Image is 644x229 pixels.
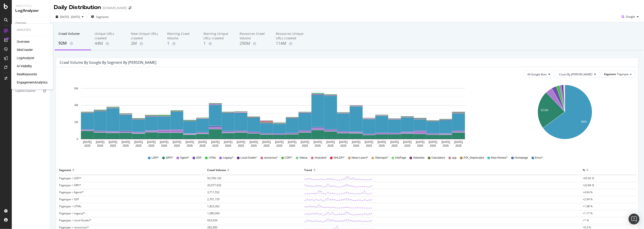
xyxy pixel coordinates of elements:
span: Local-Guide/* [240,156,257,160]
a: Logfiles Explorer [15,89,47,93]
div: 1 [203,41,232,46]
div: % [583,166,585,174]
div: Warning Crawl Volume [167,31,196,41]
span: Legacy/* [223,156,234,160]
text: [DATE] [237,141,245,144]
span: 3,711,552 [207,190,220,194]
text: 2025 [123,144,129,147]
span: InfoPage [395,156,406,160]
text: [DATE] [429,141,437,144]
span: 20,977,939 [207,183,221,187]
div: Crawl Volume [207,166,226,174]
text: 2025 [161,144,167,147]
span: Pagetype = UTMs [59,204,81,208]
span: Sitemaps/* [375,156,388,160]
span: Videos [299,156,308,160]
div: A chart. [60,81,486,149]
span: 59,709,130 [207,176,221,180]
text: [DATE] [403,141,412,144]
div: Crawl Volume [58,31,87,40]
span: Google [626,15,635,19]
text: [DATE] [288,141,296,144]
text: [DATE] [198,141,207,144]
text: [DATE] [352,141,360,144]
div: 2M [131,41,160,46]
text: 2025 [404,144,411,147]
text: 2025 [276,144,282,147]
a: Overview [17,40,30,44]
text: 2025 [328,144,334,147]
span: LDP/* [151,156,159,160]
span: Pagetype = SDP [59,197,79,201]
text: 65% [581,120,587,123]
text: 2025 [289,144,295,147]
a: SiteCrawler [17,48,33,52]
span: News-Learn/* [352,156,368,160]
span: Segment [604,72,616,76]
text: 2025 [366,144,372,147]
div: arrow-right-arrow-left [129,6,131,10]
div: Analytics [15,4,46,8]
div: RealKeywords [17,72,37,77]
a: LogAnalyzer [17,56,34,60]
text: 2025 [379,144,385,147]
span: 1,080,969 [207,211,220,215]
button: Count By [PERSON_NAME] [555,71,600,78]
span: Advertise [413,156,425,160]
span: New-Homes/* [491,156,508,160]
text: [DATE] [365,141,373,144]
text: [DATE] [442,141,450,144]
text: [DATE] [275,141,284,144]
svg: A chart. [496,81,634,149]
span: +1 % [583,218,589,222]
text: [DATE] [390,141,399,144]
div: 1 [167,41,196,46]
span: UTMs [209,156,216,160]
span: 2,701,155 [207,197,220,201]
span: resources/* [264,156,278,160]
button: Segments [89,13,111,20]
span: SRP/* [166,156,173,160]
span: +1.17 % [583,211,593,215]
text: [DATE] [339,141,348,144]
text: 2025 [315,144,321,147]
text: 2025 [174,144,180,147]
span: Segments [96,15,109,19]
text: 4M [74,104,78,107]
button: All Google Bots [524,71,554,78]
span: Calculators [432,156,445,160]
text: 2025 [251,144,257,147]
text: 2025 [456,144,462,147]
span: Pagetype = Legacy/* [59,211,85,215]
div: 114M [276,41,305,46]
text: 22.8% [541,109,548,112]
span: Pagetype = SRP/* [59,183,81,187]
span: #nomatch [315,156,327,160]
div: Unique URLs crawled [95,31,124,41]
span: app [452,156,457,160]
text: 2025 [238,144,244,147]
span: Count By Day [559,72,592,76]
div: Daily Distribution [54,4,101,11]
text: 2025 [212,144,219,147]
div: Analytics [17,28,48,32]
text: 2M [74,121,78,124]
text: 2025 [302,144,308,147]
div: 44M [95,41,124,46]
text: [DATE] [313,141,322,144]
text: 2025 [148,144,154,147]
button: Google [620,13,640,20]
span: CDP/* [285,156,292,160]
div: 290M [240,41,269,46]
text: 6M [74,87,78,90]
text: [DATE] [147,141,156,144]
span: +65.02 % [583,176,594,180]
text: 2025 [187,144,193,147]
span: 923,639 [207,218,217,222]
span: +4.04 % [583,190,593,194]
text: 2025 [340,144,346,147]
span: Pagetype = Local-Guide/* [59,218,91,222]
div: Logfiles Explorer [15,89,36,93]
